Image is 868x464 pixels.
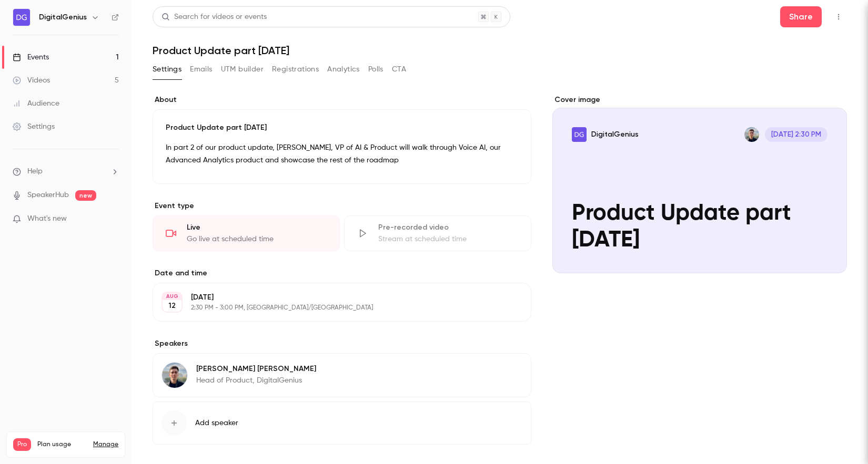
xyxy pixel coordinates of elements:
[13,166,119,177] li: help-dropdown-opener
[166,122,518,133] p: Product Update part [DATE]
[153,401,531,445] button: Add speaker
[221,61,264,78] button: UTM builder
[153,201,531,211] p: Event type
[153,353,531,397] div: Attila Brozik[PERSON_NAME] [PERSON_NAME]Head of Product, DigitalGenius
[93,440,118,449] a: Manage
[13,98,59,109] div: Audience
[39,12,87,23] h6: DigitalGenius
[13,438,31,451] span: Pro
[163,293,181,300] div: AUG
[153,268,531,279] label: Date and time
[378,234,518,244] div: Stream at scheduled time
[37,440,87,449] span: Plan usage
[552,95,847,273] section: Cover image
[187,234,327,244] div: Go live at scheduled time
[191,292,476,303] p: [DATE]
[196,364,316,374] p: [PERSON_NAME] [PERSON_NAME]
[187,222,327,233] div: Live
[272,61,319,78] button: Registrations
[196,375,316,386] p: Head of Product, DigitalGenius
[780,6,822,27] button: Share
[190,61,212,78] button: Emails
[153,44,847,57] h1: Product Update part [DATE]
[552,95,847,105] label: Cover image
[13,121,55,132] div: Settings
[392,61,406,78] button: CTA
[368,61,383,78] button: Polls
[27,166,43,177] span: Help
[153,61,181,78] button: Settings
[162,363,187,388] img: Attila Brozik
[153,338,531,349] label: Speakers
[27,190,69,201] a: SpeakerHub
[327,61,360,78] button: Analytics
[195,418,238,428] span: Add speaker
[13,75,50,86] div: Videos
[162,12,267,23] div: Search for videos or events
[344,215,531,251] div: Pre-recorded videoStream at scheduled time
[75,190,96,201] span: new
[191,304,476,312] p: 2:30 PM - 3:00 PM, [GEOGRAPHIC_DATA]/[GEOGRAPHIC_DATA]
[27,213,67,224] span: What's new
[168,301,176,311] p: 12
[378,222,518,233] div: Pre-recorded video
[13,52,49,63] div: Events
[166,141,518,167] p: In part 2 of our product update, [PERSON_NAME], VP of AI & Product will walk through Voice AI, ou...
[153,215,340,251] div: LiveGo live at scheduled time
[13,9,30,26] img: DigitalGenius
[153,95,531,105] label: About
